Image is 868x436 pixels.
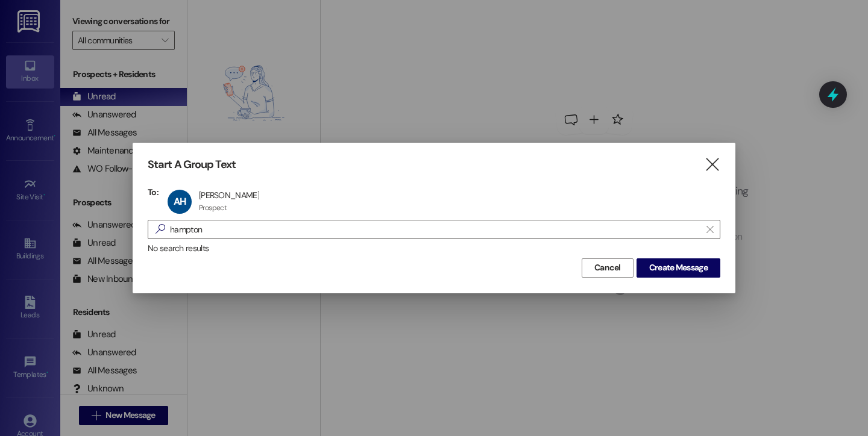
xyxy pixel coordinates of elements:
h3: Start A Group Text [148,158,236,172]
div: No search results [148,242,720,255]
i:  [704,158,720,171]
div: [PERSON_NAME] [199,190,259,201]
div: Prospect [199,203,227,213]
button: Create Message [637,258,720,278]
h3: To: [148,187,159,198]
i:  [151,223,170,235]
i:  [706,225,713,234]
button: Clear text [700,220,720,238]
span: Cancel [594,261,621,274]
input: Search for any contact or apartment [170,221,700,238]
button: Cancel [582,258,634,278]
span: AH [174,195,186,208]
span: Create Message [649,261,708,274]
